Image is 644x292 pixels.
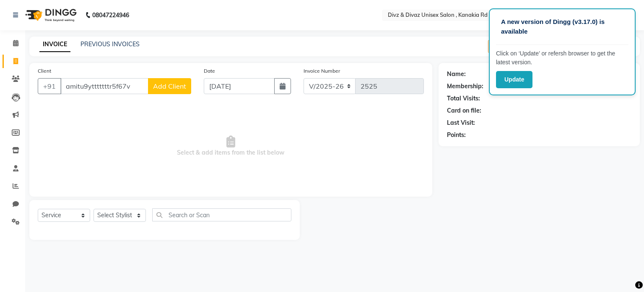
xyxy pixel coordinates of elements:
p: Click on ‘Update’ or refersh browser to get the latest version. [496,49,628,67]
div: Membership: [447,82,483,91]
label: Client [38,67,51,75]
div: Total Visits: [447,94,480,103]
div: Name: [447,70,466,79]
div: Points: [447,131,466,139]
input: Search by Name/Mobile/Email/Code [60,78,148,94]
input: Search or Scan [152,208,291,221]
div: Last Visit: [447,118,475,127]
button: +91 [38,78,61,94]
p: A new version of Dingg (v3.17.0) is available [501,17,623,36]
label: Invoice Number [304,67,340,75]
button: Add Client [148,78,191,94]
b: 08047224946 [92,3,129,27]
div: Card on file: [447,106,481,115]
a: PREVIOUS INVOICES [80,40,140,48]
span: Add Client [153,82,186,90]
img: logo [21,3,79,27]
label: Date [204,67,215,75]
button: Update [496,71,532,88]
a: INVOICE [39,37,70,52]
span: Select & add items from the list below [38,104,424,188]
button: Create New [488,40,536,53]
